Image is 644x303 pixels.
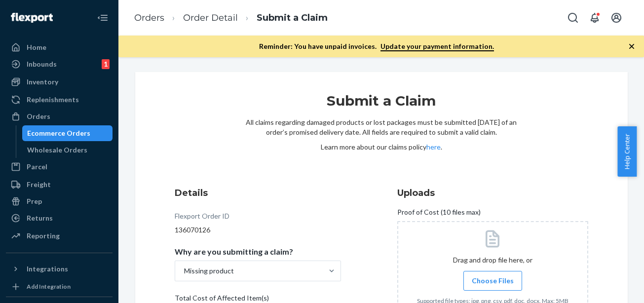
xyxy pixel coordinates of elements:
p: Learn more about our claims policy . [246,142,517,152]
button: Open Search Box [563,8,583,28]
div: Inbounds [27,59,57,69]
button: Open account menu [606,8,626,28]
input: Why are you submitting a claim?Missing product [183,266,184,276]
button: Close Navigation [93,8,113,28]
div: Returns [27,213,53,223]
h1: Submit a Claim [246,92,517,117]
div: Inventory [27,77,58,87]
div: Parcel [27,162,47,172]
a: here [426,143,441,151]
a: Update your payment information. [380,42,494,51]
a: Ecommerce Orders [22,125,113,141]
a: Returns [6,210,113,226]
a: Reporting [6,228,113,244]
ol: breadcrumbs [126,3,336,33]
a: Home [6,39,113,55]
div: Missing product [184,266,234,276]
div: Add Integration [27,282,71,291]
div: Integrations [27,264,68,274]
div: Ecommerce Orders [27,128,90,138]
div: 136070126 [175,225,341,235]
div: Wholesale Orders [27,145,87,155]
div: 1 [102,59,110,69]
a: Replenishments [6,92,113,108]
h3: Details [175,187,341,199]
span: Proof of Cost (10 files max) [397,207,481,221]
a: Parcel [6,159,113,175]
div: Home [27,42,46,52]
img: Flexport logo [11,13,53,23]
p: Reminder: You have unpaid invoices. [259,41,494,51]
a: Add Integration [6,281,113,293]
div: Reporting [27,231,60,241]
div: Freight [27,180,51,189]
a: Inbounds1 [6,56,113,72]
h3: Uploads [397,187,588,199]
p: Why are you submitting a claim? [175,247,293,257]
p: All claims regarding damaged products or lost packages must be submitted [DATE] of an order’s pro... [246,117,517,137]
div: Orders [27,112,50,121]
button: Open notifications [585,8,605,28]
a: Order Detail [183,12,238,23]
div: Prep [27,196,42,206]
a: Orders [134,12,164,23]
div: Replenishments [27,95,79,105]
button: Help Center [617,126,637,177]
a: Prep [6,193,113,209]
a: Wholesale Orders [22,142,113,158]
a: Submit a Claim [257,12,328,23]
a: Freight [6,177,113,192]
a: Inventory [6,74,113,90]
span: Choose Files [472,276,514,286]
div: Flexport Order ID [175,211,229,225]
iframe: Abre un widget desde donde se puede chatear con uno de los agentes [581,273,634,298]
a: Orders [6,109,113,124]
button: Integrations [6,261,113,277]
